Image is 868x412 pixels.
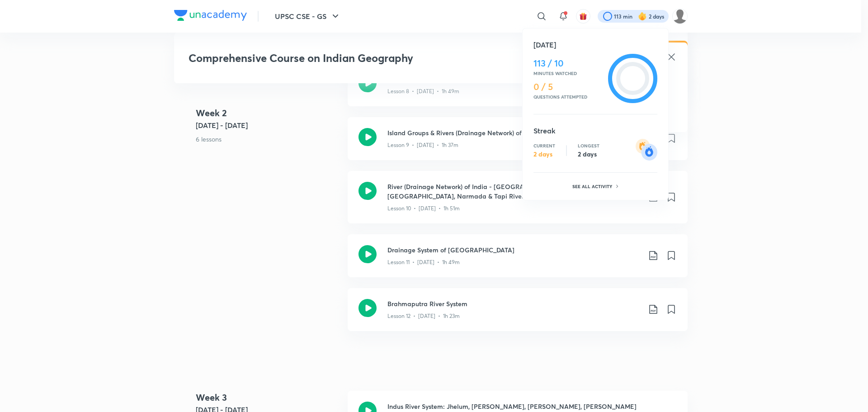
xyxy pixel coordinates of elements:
h4: 0 / 5 [533,81,604,92]
img: streak [636,139,657,161]
p: 2 days [533,150,555,158]
p: Questions attempted [533,94,604,99]
p: See all activity [572,184,614,189]
p: Longest [578,143,599,148]
p: Minutes watched [533,71,604,76]
h4: 113 / 10 [533,58,604,69]
h5: Streak [533,125,657,136]
h5: [DATE] [533,39,657,50]
p: Current [533,143,555,148]
p: 2 days [578,150,599,158]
